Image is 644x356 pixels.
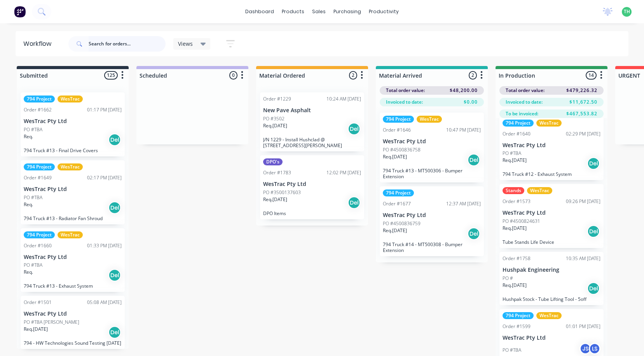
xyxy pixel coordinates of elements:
div: 794 ProjectWesTracOrder #164610:47 PM [DATE]WesTrac Pty LtdPO #4500836758Req.[DATE]Del794 Truck #... [380,113,484,182]
p: Hushpak Stock - Tube Lifting Tool - 5off [503,296,600,302]
div: 01:01 PM [DATE] [566,323,600,330]
p: WesTrac Pty Ltd [24,254,122,260]
div: 794 Project [383,189,414,196]
div: 794 ProjectWesTracOrder #164002:29 PM [DATE]WesTrac Pty LtdPO #TBAReq.[DATE]Del794 Truck #12 - Ex... [499,116,604,181]
div: JS [579,343,591,354]
div: Del [108,269,121,281]
p: Req. [DATE] [263,196,287,203]
p: WesTrac Pty Ltd [503,210,600,216]
p: WesTrac Pty Ltd [503,142,600,149]
p: Req. [24,269,33,276]
div: 10:47 PM [DATE] [446,127,481,134]
div: Order #1758 [503,255,531,262]
p: WesTrac Pty Ltd [24,186,122,193]
div: Order #1783 [263,169,291,176]
div: Order #1229 [263,96,291,102]
div: Order #1662 [24,106,52,113]
div: sales [308,6,330,17]
div: Workflow [23,39,55,49]
div: Order #175810:35 AM [DATE]Hushpak EngineeringPO #Req.[DATE]DelHushpak Stock - Tube Lifting Tool -... [499,252,604,305]
div: Del [587,157,600,170]
p: PO #TBA [PERSON_NAME] [24,319,79,326]
div: 794 ProjectWesTracOrder #166001:33 PM [DATE]WesTrac Pty LtdPO #TBAReq.Del794 Truck #13 - Exhaust ... [21,228,125,292]
p: Req. [DATE] [503,157,527,164]
div: Order #1501 [24,299,52,306]
p: DPO Items [263,210,361,216]
a: dashboard [241,6,278,17]
div: WesTrac [417,116,442,123]
div: products [278,6,308,17]
div: 10:24 AM [DATE] [326,96,361,102]
p: New Pave Asphalt [263,107,361,114]
p: 794 Truck #12 - Exhaust System [503,171,600,177]
div: DPO'sOrder #178312:02 PM [DATE]WesTrac Pty LtdPO #3500137603Req.[DATE]DelDPO Items [260,155,364,219]
div: WesTrac [527,187,552,194]
div: Del [468,227,480,240]
p: Req. [24,133,33,140]
p: PO #4500836758 [383,146,421,153]
p: PO #4500824631 [503,218,540,225]
p: PO #TBA [24,262,42,269]
div: 794 Project [503,120,534,127]
p: Tube Stands Life Device [503,239,600,245]
div: Order #1599 [503,323,531,330]
p: 794 Truck #13 - Radiator Fan Shroud [24,215,122,221]
span: Invoiced to date: [506,99,543,106]
div: Order #1573 [503,198,531,205]
p: Req. [DATE] [383,227,407,234]
p: Req. [DATE] [503,225,527,232]
span: Invoiced to date: [386,99,423,106]
div: productivity [365,6,403,17]
div: 794 ProjectWesTracOrder #164902:17 PM [DATE]WesTrac Pty LtdPO #TBAReq.Del794 Truck #13 - Radiator... [21,160,125,224]
p: WesTrac Pty Ltd [263,181,361,188]
div: 794 Project [24,163,55,170]
div: 12:37 AM [DATE] [446,200,481,207]
div: 794 Project [503,312,534,319]
div: 01:17 PM [DATE] [87,106,122,113]
div: 02:29 PM [DATE] [566,130,600,137]
p: Req. [DATE] [24,326,48,333]
p: Hushpak Engineering [503,267,600,273]
div: 12:02 PM [DATE] [326,169,361,176]
div: 794 Project [24,231,55,238]
p: 794 Truck #13 - Final Drive Covers [24,148,122,153]
div: Order #1640 [503,130,531,137]
p: PO #4500836759 [383,220,421,227]
p: 794 - HW Technologies Sound Testing [DATE] [24,340,122,346]
div: Del [587,282,600,295]
div: 794 ProjectWesTracOrder #166201:17 PM [DATE]WesTrac Pty LtdPO #TBAReq.Del794 Truck #13 - Final Dr... [21,92,125,156]
div: Del [108,201,121,214]
div: Order #1649 [24,174,52,181]
div: 10:35 AM [DATE] [566,255,600,262]
div: WesTrac [536,312,562,319]
div: 01:33 PM [DATE] [87,242,122,249]
div: StandsWesTracOrder #157309:26 PM [DATE]WesTrac Pty LtdPO #4500824631Req.[DATE]DelTube Stands Life... [499,184,604,248]
div: 02:17 PM [DATE] [87,174,122,181]
p: PO #3502 [263,115,284,122]
p: PO #3500137603 [263,189,301,196]
p: 794 Truck #14 - MT500308 - Bumper Extension [383,241,481,253]
span: $467,553.82 [566,110,597,117]
div: Order #150105:08 AM [DATE]WesTrac Pty LtdPO #TBA [PERSON_NAME]Req.[DATE]Del794 - HW Technologies ... [21,296,125,349]
span: $48,200.00 [450,87,478,94]
span: Total order value: [386,87,425,94]
div: Del [348,123,360,135]
div: WesTrac [58,96,83,102]
p: Req. [24,201,33,208]
span: $479,226.32 [566,87,597,94]
img: Factory [14,6,26,17]
div: Del [348,196,360,209]
span: To be invoiced: [506,110,538,117]
p: PO #TBA [24,194,42,201]
p: Req. [DATE] [503,282,527,289]
p: Req. [DATE] [263,122,287,129]
p: WesTrac Pty Ltd [503,335,600,341]
p: WesTrac Pty Ltd [383,212,481,219]
div: 05:08 AM [DATE] [87,299,122,306]
p: PO #TBA [24,126,42,133]
div: Stands [503,187,524,194]
div: purchasing [330,6,365,17]
div: Del [108,326,121,339]
div: 09:26 PM [DATE] [566,198,600,205]
span: Views [178,40,193,48]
